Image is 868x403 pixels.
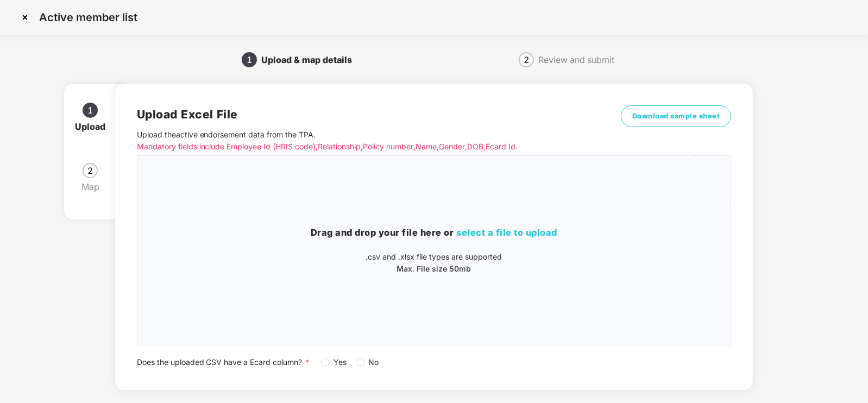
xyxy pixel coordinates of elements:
p: Upload the active endorsement data from the TPA . [137,129,583,153]
h3: Drag and drop your file here or [137,226,731,240]
span: 2 [524,55,529,64]
span: No [364,356,383,368]
img: svg+xml;base64,PHN2ZyBpZD0iQ3Jvc3MtMzJ4MzIiIHhtbG5zPSJodHRwOi8vd3d3LnczLm9yZy8yMDAwL3N2ZyIgd2lkdG... [16,9,34,26]
div: Map [81,178,108,196]
span: 1 [247,55,252,64]
span: Download sample sheet [632,111,720,122]
p: Active member list [39,11,137,24]
span: select a file to upload [457,227,558,238]
span: 2 [87,166,93,175]
h2: Upload Excel File [137,105,583,123]
p: .csv and .xlsx file types are supported [137,251,731,263]
div: Upload [75,118,114,135]
div: Review and submit [538,51,614,68]
span: Drag and drop your file here orselect a file to upload.csv and .xlsx file types are supportedMax.... [137,156,731,345]
span: 1 [87,106,93,115]
p: Max. File size 50mb [137,263,731,275]
p: Mandatory fields include Employee Id (HRIS code), Relationship, Policy number, Name, Gender, DOB,... [137,141,583,153]
button: Download sample sheet [621,105,732,127]
span: Yes [330,356,351,368]
div: Upload & map details [261,51,361,68]
div: Does the uploaded CSV have a Ecard column? [137,356,732,368]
